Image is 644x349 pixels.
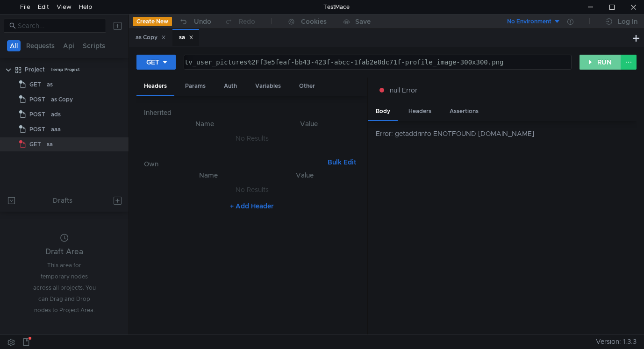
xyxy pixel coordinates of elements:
button: All [7,40,21,51]
div: Error: getaddrinfo ENOTFOUND [DOMAIN_NAME] [376,128,637,139]
div: Project [25,63,45,77]
div: as Copy [51,93,73,107]
button: GET [136,55,176,70]
div: Body [368,103,398,121]
div: Redo [239,16,255,27]
div: Other [292,78,322,95]
div: sa [47,137,53,151]
th: Value [258,118,360,129]
th: Value [258,170,352,181]
button: Bulk Edit [324,157,360,168]
div: Drafts [53,195,72,206]
div: Headers [136,78,174,96]
th: Name [159,170,258,181]
div: ads [51,107,61,121]
h6: Own [144,158,324,170]
span: POST [29,93,45,107]
input: Search... [18,21,100,31]
div: Headers [401,103,439,120]
nz-embed-empty: No Results [236,134,269,142]
div: aaa [51,122,61,136]
div: as [47,78,53,92]
button: RUN [580,55,621,70]
span: Version: 1.3.3 [596,335,637,349]
th: Name [151,118,258,129]
span: GET [29,137,41,151]
h6: Inherited [144,107,360,118]
span: GET [29,78,41,92]
div: Cookies [301,16,327,27]
button: Requests [23,40,57,51]
div: Save [355,18,371,25]
div: as Copy [136,33,166,43]
div: Log In [618,16,637,27]
div: GET [146,57,159,67]
span: null Error [390,85,417,95]
span: POST [29,107,45,121]
button: Api [60,40,77,51]
span: POST [29,122,45,136]
button: No Environment [496,14,561,29]
div: Temp Project [50,63,80,77]
div: Variables [248,78,288,95]
div: sa [179,33,193,43]
div: Params [178,78,213,95]
nz-embed-empty: No Results [236,185,269,194]
button: Create New [133,17,172,26]
div: Assertions [442,103,486,120]
button: Scripts [80,40,108,51]
div: No Environment [507,17,551,26]
div: Auth [216,78,244,95]
button: Redo [218,14,262,28]
div: Undo [194,16,211,27]
button: + Add Header [226,200,278,212]
button: Undo [172,14,218,28]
